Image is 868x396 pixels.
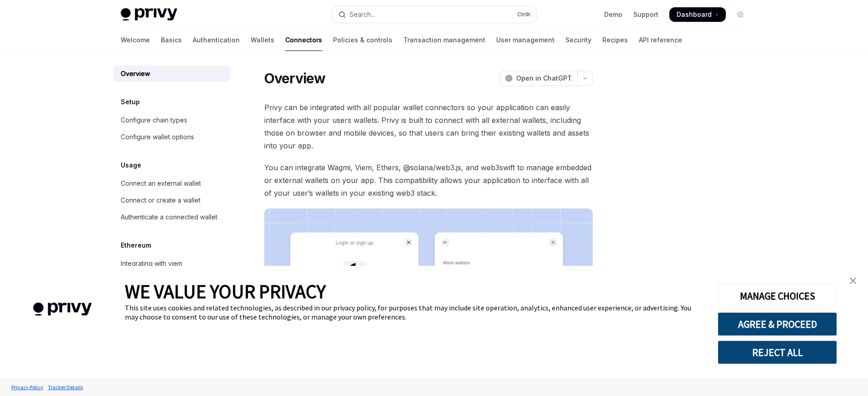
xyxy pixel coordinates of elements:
[733,7,748,22] button: Toggle dark mode
[633,10,658,19] a: Support
[121,115,187,126] div: Configure chain types
[264,70,326,86] h1: Overview
[121,212,217,223] div: Authenticate a connected wallet
[677,10,712,19] span: Dashboard
[332,6,536,23] button: Open search
[125,303,704,321] div: This site uses cookies and related technologies, as described in our privacy policy, for purposes...
[121,96,140,107] h5: Setup
[499,71,577,86] button: Open in ChatGPT
[565,29,591,51] a: Security
[121,258,182,269] div: Integrating with viem
[46,379,85,395] a: Tracker Details
[604,10,622,19] a: Demo
[844,272,862,290] a: close banner
[669,7,726,22] a: Dashboard
[718,340,837,364] button: REJECT ALL
[121,240,151,251] h5: Ethereum
[403,29,485,51] a: Transaction management
[121,160,141,171] h5: Usage
[121,132,194,142] div: Configure wallet options
[121,8,177,21] img: light logo
[333,29,392,51] a: Policies & controls
[121,178,201,189] div: Connect an external wallet
[9,379,46,395] a: Privacy Policy
[602,29,628,51] a: Recipes
[264,161,593,199] span: You can integrate Wagmi, Viem, Ethers, @solana/web3.js, and web3swift to manage embedded or exter...
[121,68,150,79] div: Overview
[121,29,150,51] a: Welcome
[496,29,555,51] a: User management
[285,29,322,51] a: Connectors
[113,66,230,82] a: Overview
[718,284,837,308] button: MANAGE CHOICES
[121,195,200,206] div: Connect or create a wallet
[718,312,837,336] button: AGREE & PROCEED
[161,29,182,51] a: Basics
[517,11,531,18] span: Ctrl K
[264,101,593,152] span: Privy can be integrated with all popular wallet connectors so your application can easily interfa...
[14,289,111,329] img: company logo
[113,129,230,145] a: Configure wallet options
[251,29,274,51] a: Wallets
[113,255,230,272] a: Integrating with viem
[516,74,572,83] span: Open in ChatGPT
[639,29,682,51] a: API reference
[113,112,230,128] a: Configure chain types
[349,9,375,20] div: Search...
[113,192,230,208] a: Connect or create a wallet
[125,279,326,303] span: WE VALUE YOUR PRIVACY
[850,278,856,284] img: close banner
[113,175,230,192] a: Connect an external wallet
[113,209,230,225] a: Authenticate a connected wallet
[193,29,240,51] a: Authentication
